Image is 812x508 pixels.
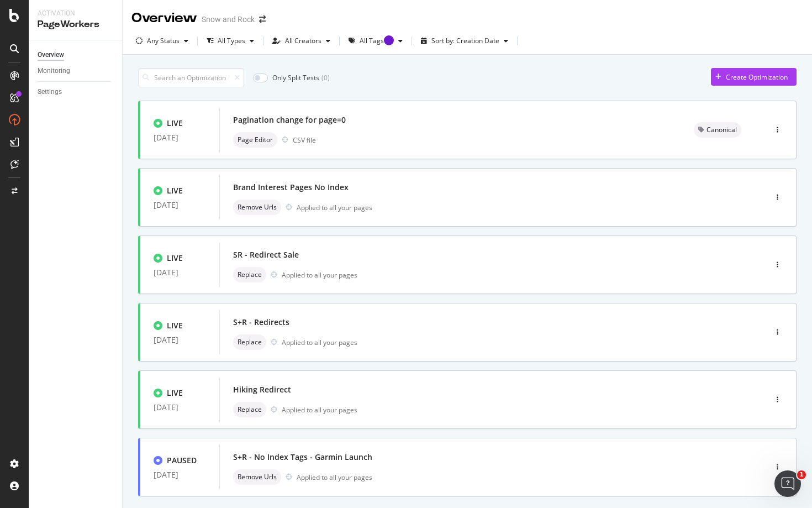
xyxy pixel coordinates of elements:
[797,470,806,479] span: 1
[131,9,197,28] div: Overview
[233,384,291,395] div: Hiking Redirect
[233,267,266,282] div: neutral label
[238,137,273,143] span: Page Editor
[218,38,245,44] div: All Types
[233,469,281,485] div: neutral label
[238,339,262,345] span: Replace
[233,317,289,328] div: S+R - Redirects
[202,32,259,50] button: All Types
[167,185,183,196] div: LIVE
[238,271,262,278] span: Replace
[293,135,316,145] div: CSV file
[154,470,206,479] div: [DATE]
[238,204,277,211] span: Remove Urls
[154,268,206,277] div: [DATE]
[38,86,114,98] a: Settings
[167,387,183,399] div: LIVE
[360,38,394,44] div: All Tags
[233,114,346,125] div: Pagination change for page=0
[282,405,357,415] div: Applied to all your pages
[154,403,206,412] div: [DATE]
[154,133,206,142] div: [DATE]
[774,470,801,497] iframe: Intercom live chat
[38,65,70,77] div: Monitoring
[321,73,330,82] div: ( 0 )
[431,38,499,44] div: Sort by: Creation Date
[268,32,335,50] button: All Creators
[167,118,183,129] div: LIVE
[297,203,372,212] div: Applied to all your pages
[282,338,357,347] div: Applied to all your pages
[233,182,349,193] div: Brand Interest Pages No Index
[154,336,206,344] div: [DATE]
[167,253,183,264] div: LIVE
[147,38,180,44] div: Any Status
[259,15,266,23] div: arrow-right-arrow-left
[233,132,277,148] div: neutral label
[131,32,193,50] button: Any Status
[38,18,113,31] div: PageWorkers
[233,200,281,215] div: neutral label
[38,86,62,98] div: Settings
[233,249,299,260] div: SR - Redirect Sale
[238,406,262,413] span: Replace
[233,334,266,350] div: neutral label
[167,320,183,331] div: LIVE
[285,38,321,44] div: All Creators
[706,127,737,133] span: Canonical
[416,32,513,50] button: Sort by: Creation Date
[282,270,357,280] div: Applied to all your pages
[38,49,64,61] div: Overview
[233,402,266,417] div: neutral label
[384,35,394,45] div: Tooltip anchor
[38,9,113,18] div: Activation
[38,49,114,61] a: Overview
[154,201,206,210] div: [DATE]
[167,455,197,466] div: PAUSED
[344,32,407,50] button: All TagsTooltip anchor
[38,65,114,77] a: Monitoring
[138,68,244,87] input: Search an Optimization
[711,68,797,86] button: Create Optimization
[238,474,277,480] span: Remove Urls
[694,122,741,138] div: neutral label
[233,452,372,463] div: S+R - No Index Tags - Garmin Launch
[726,72,788,82] div: Create Optimization
[272,73,319,82] div: Only Split Tests
[297,473,372,482] div: Applied to all your pages
[202,14,255,25] div: Snow and Rock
